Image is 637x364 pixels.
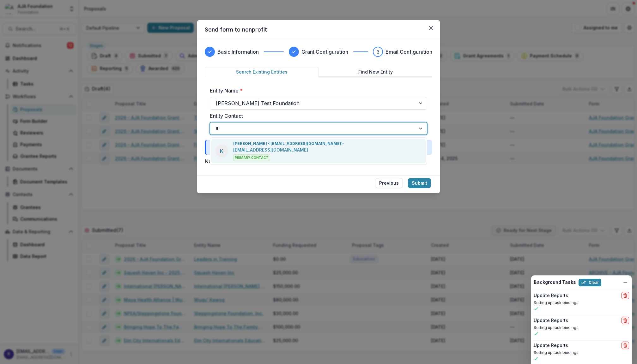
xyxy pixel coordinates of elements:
button: Previous [375,178,403,188]
p: Setting up task bindings [534,325,629,331]
label: Entity Contact [210,112,423,120]
button: Clear [579,279,601,286]
div: 3 [377,48,379,56]
h2: Update Reports [534,318,568,323]
button: Close [426,23,436,33]
span: Primary Contact [233,154,270,161]
label: Entity Name [210,87,423,94]
p: Setting up task bindings [534,350,629,355]
p: [EMAIL_ADDRESS][DOMAIN_NAME] [233,146,308,153]
button: Submit [408,178,431,188]
button: Find New Entity [318,67,432,77]
h2: Update Reports [534,343,568,348]
h2: Background Tasks [534,280,576,285]
div: Target Stage: [205,140,432,155]
button: Dismiss [622,278,629,286]
p: Setting up task bindings [534,300,629,306]
p: [PERSON_NAME] <[EMAIL_ADDRESS][DOMAIN_NAME]> [233,141,344,146]
header: Send form to nonprofit [197,20,440,39]
label: Notify Entity of stage change [205,158,274,165]
button: Search Existing Entities [205,67,318,77]
button: delete [622,342,629,349]
h3: Grant Configuration [301,48,348,56]
button: delete [622,292,629,299]
button: delete [622,317,629,324]
h3: Basic Information [217,48,259,56]
div: Progress [205,47,432,57]
h3: Email Configuration [385,48,432,56]
h2: Update Reports [534,293,568,298]
p: K [220,147,224,155]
